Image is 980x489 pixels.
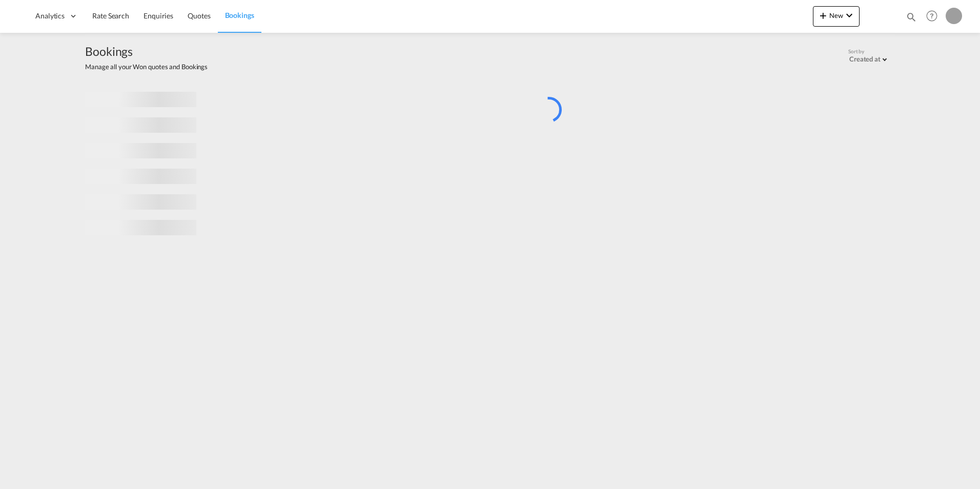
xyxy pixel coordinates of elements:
[923,7,946,26] div: Help
[843,9,855,22] md-icon: icon-chevron-down
[144,11,173,20] span: Enquiries
[35,11,65,21] span: Analytics
[906,11,917,27] div: icon-magnify
[92,11,129,20] span: Rate Search
[923,7,941,25] span: Help
[817,11,855,19] span: New
[813,6,860,27] button: icon-plus 400-fgNewicon-chevron-down
[225,11,254,19] span: Bookings
[817,9,829,22] md-icon: icon-plus 400-fg
[849,55,881,63] div: Created at
[906,11,917,23] md-icon: icon-magnify
[188,11,210,20] span: Quotes
[85,43,208,59] span: Bookings
[85,62,208,71] span: Manage all your Won quotes and Bookings
[848,48,864,55] span: Sort by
